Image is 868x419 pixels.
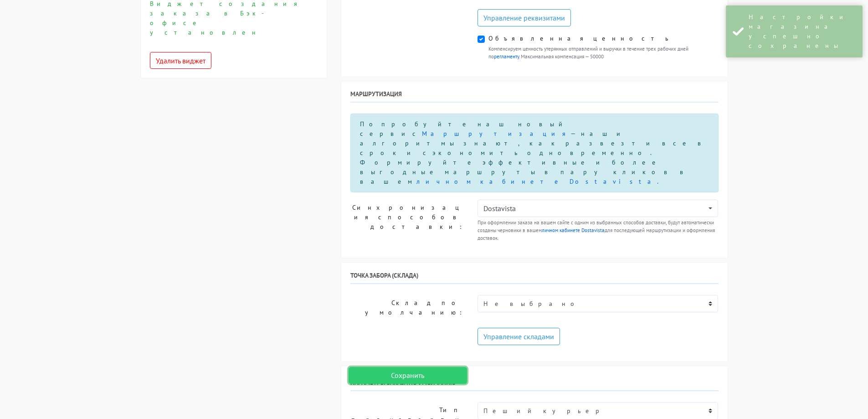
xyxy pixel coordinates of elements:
div: Настройки магазина успешно сохранены [749,12,856,51]
label: Склад по умолчанию: [344,295,471,321]
small: Компенсируем ценность утерянных отправлений и выручки в течение трех рабочих дней по . Максимальн... [488,45,719,61]
button: Dostavista [478,200,719,217]
button: Удалить виджет [150,52,211,69]
a: личном кабинете Dostavista [542,227,605,233]
div: Попробуйте наш новый сервис — наши алгоритмы знают, как развезти все в срок и сэкономить одноврем... [350,114,719,192]
a: Маршрутизация [422,129,570,138]
label: Объявленная ценность [488,34,673,43]
div: Dostavista [483,203,707,214]
a: Управление реквизитами [478,9,571,26]
label: Синхронизация способов доставки: [344,200,471,242]
h6: Маршрутизация [350,90,719,103]
input: Сохранить [349,367,467,384]
a: Управление складами [478,328,560,345]
a: личном кабинете Dostavista. [416,177,665,186]
small: При оформлении заказа на вашем сайте с одним из выбранных способов доставки, будут автоматически ... [478,219,719,242]
h6: Точка забора (склада) [350,272,719,284]
h6: ПАРАМЕТРЫ ЗАКАЗА ПО УМОЛЧАНИЮ [350,379,719,391]
a: регламенту [494,53,519,60]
